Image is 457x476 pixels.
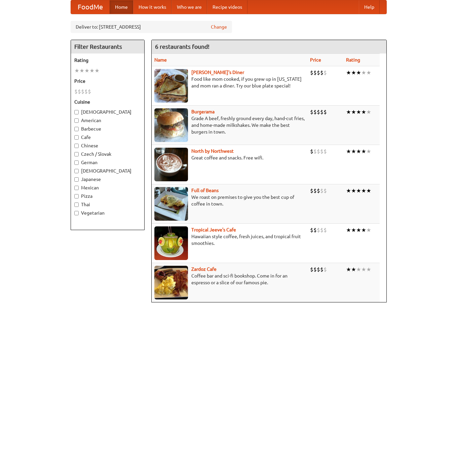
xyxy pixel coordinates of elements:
[154,272,305,286] p: Coffee bar and sci-fi bookshop. Come in for an espresso or a slice of our famous pie.
[191,148,234,154] a: North by Northwest
[361,69,366,76] li: ★
[154,115,305,135] p: Grade A beef, freshly ground every day, hand-cut fries, and home-made milkshakes. We make the bes...
[361,187,366,194] li: ★
[356,187,361,194] li: ★
[310,69,313,76] li: $
[89,67,94,74] li: ★
[154,69,188,103] img: sallys.jpg
[74,125,141,132] label: Barbecue
[346,69,351,76] li: ★
[74,144,79,148] input: Chinese
[351,69,356,76] li: ★
[346,226,351,234] li: ★
[154,187,188,221] img: beans.jpg
[74,127,79,131] input: Barbecue
[74,151,141,157] label: Czech / Slovak
[74,135,79,140] input: Cafe
[74,193,141,199] label: Pizza
[323,69,327,76] li: $
[74,134,141,141] label: Cafe
[172,0,207,14] a: Who we are
[310,148,313,155] li: $
[74,203,79,207] input: Thai
[74,168,141,174] label: [DEMOGRAPHIC_DATA]
[74,99,141,105] h5: Cuisine
[351,187,356,194] li: ★
[133,0,172,14] a: How it works
[74,78,141,84] h5: Price
[356,69,361,76] li: ★
[361,226,366,234] li: ★
[74,160,79,165] input: German
[317,187,320,194] li: $
[310,57,321,63] a: Price
[356,108,361,116] li: ★
[74,110,79,114] input: [DEMOGRAPHIC_DATA]
[313,187,317,194] li: $
[74,88,78,95] li: $
[110,0,133,14] a: Home
[317,148,320,155] li: $
[74,169,79,173] input: [DEMOGRAPHIC_DATA]
[351,148,356,155] li: ★
[191,70,244,75] b: [PERSON_NAME]'s Diner
[74,159,141,166] label: German
[320,148,323,155] li: $
[71,0,110,14] a: FoodMe
[71,21,232,33] div: Deliver to: [STREET_ADDRESS]
[191,109,215,114] b: Burgerama
[366,187,371,194] li: ★
[323,187,327,194] li: $
[191,188,219,193] a: Full of Beans
[317,266,320,273] li: $
[323,266,327,273] li: $
[323,226,327,234] li: $
[74,211,79,215] input: Vegetarian
[78,88,81,95] li: $
[366,148,371,155] li: ★
[320,69,323,76] li: $
[154,76,305,89] p: Food like mom cooked, if you grew up in [US_STATE] and mom ran a diner. Try our blue plate special!
[313,148,317,155] li: $
[74,109,141,115] label: [DEMOGRAPHIC_DATA]
[346,148,351,155] li: ★
[74,152,79,156] input: Czech / Slovak
[346,187,351,194] li: ★
[356,148,361,155] li: ★
[154,233,305,247] p: Hawaiian style coffee, fresh juices, and tropical fruit smoothies.
[94,67,100,74] li: ★
[74,117,141,124] label: American
[310,226,313,234] li: $
[154,57,167,63] a: Name
[310,108,313,116] li: $
[74,142,141,149] label: Chinese
[323,148,327,155] li: $
[74,201,141,208] label: Thai
[317,226,320,234] li: $
[74,186,79,190] input: Mexican
[320,226,323,234] li: $
[356,266,361,273] li: ★
[191,227,236,232] a: Tropical Jeeve's Cafe
[361,266,366,273] li: ★
[366,226,371,234] li: ★
[351,226,356,234] li: ★
[74,184,141,191] label: Mexican
[81,88,84,95] li: $
[154,148,188,181] img: north.jpg
[84,88,88,95] li: $
[320,187,323,194] li: $
[320,266,323,273] li: $
[361,148,366,155] li: ★
[346,108,351,116] li: ★
[359,0,380,14] a: Help
[207,0,247,14] a: Recipe videos
[154,226,188,260] img: jeeves.jpg
[74,194,79,198] input: Pizza
[74,177,79,182] input: Japanese
[191,266,217,272] a: Zardoz Cafe
[366,69,371,76] li: ★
